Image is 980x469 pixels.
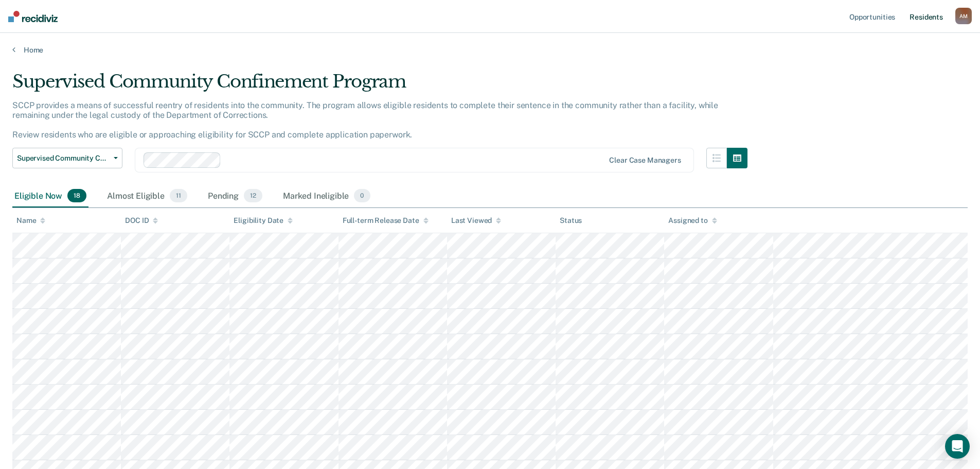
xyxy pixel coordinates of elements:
[244,189,262,202] span: 12
[67,189,86,202] span: 18
[12,148,122,168] button: Supervised Community Confinement Program
[12,71,747,100] div: Supervised Community Confinement Program
[170,189,187,202] span: 11
[12,185,88,207] div: Eligible Now18
[343,216,429,225] div: Full-term Release Date
[668,216,717,225] div: Assigned to
[17,154,110,163] span: Supervised Community Confinement Program
[8,11,58,22] img: Recidiviz
[234,216,293,225] div: Eligibility Date
[955,8,972,24] div: A M
[281,185,372,207] div: Marked Ineligible0
[560,216,582,225] div: Status
[125,216,158,225] div: DOC ID
[206,185,264,207] div: Pending12
[12,100,718,140] p: SCCP provides a means of successful reentry of residents into the community. The program allows e...
[451,216,501,225] div: Last Viewed
[105,185,189,207] div: Almost Eligible11
[12,45,968,55] a: Home
[16,216,45,225] div: Name
[609,156,681,165] div: Clear case managers
[955,8,972,24] button: AM
[354,189,370,202] span: 0
[945,434,970,459] div: Open Intercom Messenger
